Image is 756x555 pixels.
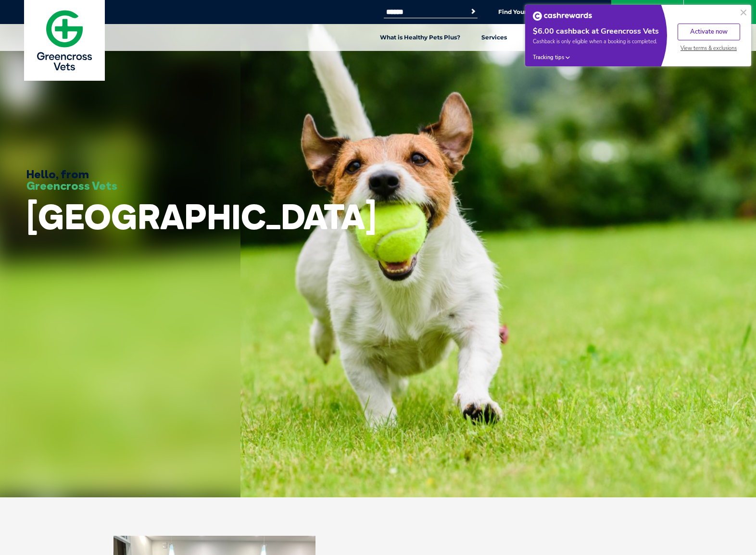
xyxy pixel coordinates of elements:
[533,54,564,61] span: Tracking tips
[533,26,659,37] div: $6.00 cashback at Greencross Vets
[533,38,659,45] span: Cashback is only eligible when a booking is completed.
[517,24,571,51] a: Pet Health
[26,168,117,191] h3: Hello, from
[498,8,591,16] a: Find Your Local Greencross Vet
[680,45,737,52] span: View terms & exclusions
[678,24,740,40] button: Activate now
[468,7,478,16] button: Search
[533,12,592,21] img: Cashrewards white logo
[369,24,471,51] a: What is Healthy Pets Plus?
[26,197,377,235] h1: [GEOGRAPHIC_DATA]
[471,24,517,51] a: Services
[26,178,117,193] span: Greencross Vets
